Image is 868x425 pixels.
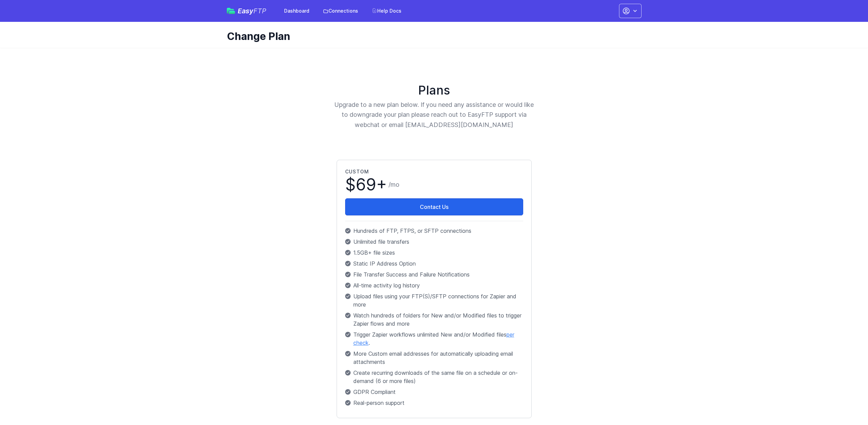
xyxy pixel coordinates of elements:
[345,270,523,279] p: File Transfer Success and Failure Notifications
[834,391,860,417] iframe: Drift Widget Chat Controller
[227,8,266,14] a: EasyFTP
[345,388,523,396] p: GDPR Compliant
[253,7,266,15] span: FTP
[280,5,313,17] a: Dashboard
[345,311,523,328] p: Watch hundreds of folders for New and/or Modified files to trigger Zapier flows and more
[227,30,636,42] h1: Change Plan
[345,369,523,385] p: Create recurring downloads of the same file on a schedule or on-demand (6 or more files)
[238,8,266,14] span: Easy
[391,181,399,188] span: mo
[345,281,523,289] p: All-time activity log history
[345,249,523,257] p: 1.5GB+ file sizes
[353,330,523,347] span: Trigger Zapier workflows unlimited New and/or Modified files .
[345,292,523,309] p: Upload files using your FTP(S)/SFTP connections for Zapier and more
[353,331,514,346] a: per check
[345,227,523,235] p: Hundreds of FTP, FTPS, or SFTP connections
[368,5,406,17] a: Help Docs
[227,8,235,14] img: easyftp_logo.png
[345,168,523,175] h2: Custom
[345,399,523,407] p: Real-person support
[319,5,362,17] a: Connections
[234,83,635,97] h1: Plans
[345,350,523,366] p: More Custom email addresses for automatically uploading email attachments
[345,198,523,215] a: Contact Us
[334,100,534,130] p: Upgrade to a new plan below. If you need any assistance or would like to downgrade your plan plea...
[345,238,523,246] p: Unlimited file transfers
[345,259,523,268] p: Static IP Address Option
[388,180,399,189] span: /
[356,174,387,195] span: 69+
[345,176,387,193] span: $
